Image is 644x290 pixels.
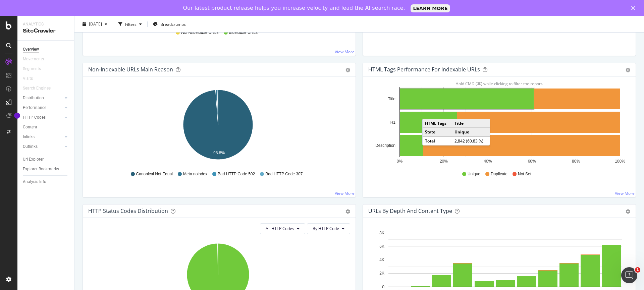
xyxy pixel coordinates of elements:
div: HTTP Codes [23,114,46,121]
div: Tooltip anchor [14,113,20,119]
span: 2025 Aug. 8th [89,21,102,27]
text: 8K [379,231,384,235]
div: Movements [23,56,44,63]
div: Inlinks [23,133,35,140]
a: Url Explorer [23,156,69,163]
div: Explorer Bookmarks [23,166,59,173]
text: 4K [379,257,384,262]
text: 0% [397,159,403,164]
text: 40% [484,159,492,164]
a: Inlinks [23,133,63,140]
a: Overview [23,46,69,53]
text: 0 [382,285,384,289]
td: 2,842 (60.83 %) [452,136,490,145]
div: Distribution [23,95,44,102]
span: Not Set [518,171,531,177]
td: Total [423,136,452,145]
a: View More [615,190,635,196]
text: 100% [615,159,625,164]
div: Search Engines [23,85,51,92]
div: SiteCrawler [23,27,69,35]
div: Filters [125,21,137,27]
div: HTML Tags Performance for Indexable URLs [368,66,480,73]
span: Non-Indexable URLs [181,30,218,36]
div: Url Explorer [23,156,44,163]
span: Meta noindex [183,171,207,177]
a: HTTP Codes [23,114,63,121]
span: Canonical Not Equal [136,171,173,177]
button: All HTTP Codes [260,223,305,234]
span: Indexable URLs [229,30,258,36]
a: Movements [23,56,51,63]
a: LEARN MORE [411,4,450,12]
text: 2K [379,271,384,276]
a: Visits [23,75,40,82]
a: Segments [23,65,48,72]
div: Overview [23,46,39,53]
a: Distribution [23,95,63,102]
div: gear [626,209,630,214]
svg: A chart. [88,87,348,165]
a: Search Engines [23,85,57,92]
td: Unique [452,127,490,136]
span: Bad HTTP Code 307 [265,171,303,177]
button: Breadcrumbs [150,19,189,30]
span: All HTTP Codes [266,226,294,231]
a: View More [335,190,355,196]
text: 20% [440,159,448,164]
div: gear [345,209,350,214]
div: Analysis Info [23,178,46,185]
text: H1 [390,120,396,125]
td: Title [452,119,490,128]
div: gear [345,68,350,72]
button: By HTTP Code [307,223,350,234]
span: By HTTP Code [313,226,339,231]
a: Explorer Bookmarks [23,166,69,173]
a: View More [335,49,355,55]
text: 98.8% [213,151,225,155]
button: Filters [116,19,145,30]
svg: A chart. [368,87,628,165]
div: Segments [23,65,41,72]
div: Outlinks [23,143,38,150]
div: Visits [23,75,33,82]
a: Outlinks [23,143,63,150]
td: State [423,127,452,136]
text: Title [388,97,396,101]
span: Breadcrumbs [160,21,186,27]
iframe: Intercom live chat [621,267,637,283]
text: 60% [528,159,536,164]
div: URLs by Depth and Content Type [368,208,452,214]
text: Description [375,143,395,148]
td: HTML Tags [423,119,452,128]
span: Unique [468,171,480,177]
div: Our latest product release helps you increase velocity and lead the AI search race. [183,5,405,11]
text: 80% [572,159,580,164]
div: Non-Indexable URLs Main Reason [88,66,173,73]
div: HTTP Status Codes Distribution [88,208,168,214]
div: Performance [23,104,46,111]
a: Performance [23,104,63,111]
div: Analytics [23,21,69,27]
span: Bad HTTP Code 502 [218,171,255,177]
div: Content [23,124,37,131]
text: 6K [379,244,384,249]
span: 1 [635,267,640,273]
span: Duplicate [491,171,507,177]
div: Fermer [631,6,638,10]
div: gear [626,68,630,72]
a: Analysis Info [23,178,69,185]
a: Content [23,124,69,131]
button: [DATE] [80,19,110,30]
